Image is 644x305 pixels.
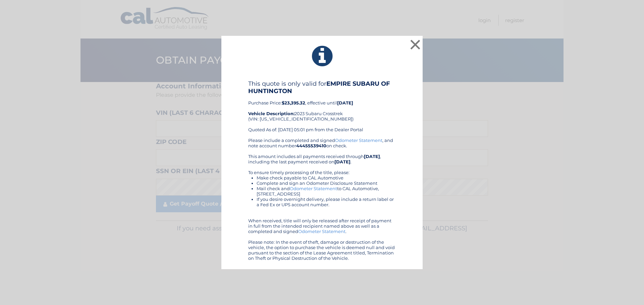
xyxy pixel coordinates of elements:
li: Make check payable to CAL Automotive [257,175,396,180]
strong: Vehicle Description: [248,111,294,116]
a: Odometer Statement [290,186,337,191]
li: Complete and sign an Odometer Disclosure Statement [257,180,396,186]
b: EMPIRE SUBARU OF HUNTINGTON [248,80,390,95]
h4: This quote is only valid for [248,80,396,95]
b: [DATE] [334,159,351,164]
b: 44455539410 [296,143,326,148]
b: [DATE] [364,154,380,159]
button: × [409,38,422,51]
div: Please include a completed and signed , and note account number on check. This amount includes al... [248,138,396,261]
b: [DATE] [337,100,353,105]
b: $23,395.32 [282,100,305,105]
a: Odometer Statement [335,138,382,143]
li: If you desire overnight delivery, please include a return label or a Fed Ex or UPS account number. [257,197,396,207]
li: Mail check and to CAL Automotive, [STREET_ADDRESS] [257,186,396,197]
div: Purchase Price: , effective until 2023 Subaru Crosstrek (VIN: [US_VEHICLE_IDENTIFICATION_NUMBER])... [248,80,396,138]
a: Odometer Statement [298,229,345,234]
